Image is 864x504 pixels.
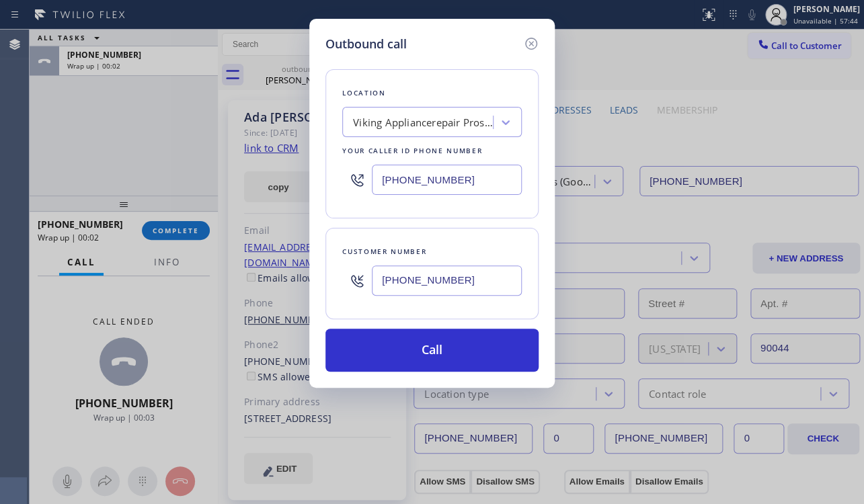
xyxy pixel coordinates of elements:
div: Customer number [342,245,522,259]
div: Viking Appliancerepair Pros (Google Ads, [GEOGRAPHIC_DATA]) [353,115,494,130]
input: (123) 456-7890 [372,165,522,195]
input: (123) 456-7890 [372,265,522,296]
button: Call [325,329,539,372]
div: Location [342,86,522,100]
h5: Outbound call [325,35,407,53]
div: Your caller id phone number [342,144,522,158]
